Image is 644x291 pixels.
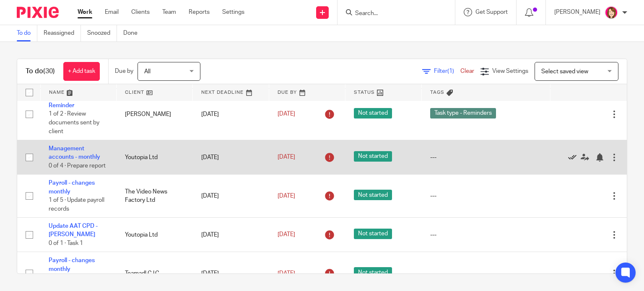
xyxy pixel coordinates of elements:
span: Tags [430,90,444,95]
img: Katherine%20-%20Pink%20cartoon.png [605,6,618,19]
span: Not started [354,151,392,162]
span: Not started [354,190,392,200]
span: 1 of 5 · Update payroll records [49,197,104,212]
span: 1 of 2 · Review documents sent by client [49,111,99,134]
a: Payroll - changes monthly [49,258,95,272]
a: Settings [222,8,244,16]
td: [DATE] [193,175,269,218]
span: (1) [447,68,454,74]
a: Email [105,8,119,16]
td: [DATE] [193,140,269,175]
span: [DATE] [278,111,295,117]
a: Done [123,25,144,41]
span: All [144,69,151,75]
a: Payroll - changes monthly [49,180,95,194]
input: Search [354,10,430,18]
td: The Video News Factory Ltd [117,175,193,218]
h1: To do [26,67,55,76]
div: --- [430,192,542,200]
img: Pixie [17,7,59,18]
span: [DATE] [278,193,295,199]
p: [PERSON_NAME] [554,8,600,16]
span: Task type - Reminders [430,108,496,118]
a: Clear [460,68,474,74]
span: View Settings [492,68,528,74]
div: --- [430,231,542,239]
a: To do [17,25,37,41]
a: Reassigned [44,25,81,41]
a: Management accounts - monthly [49,146,100,160]
a: Update AAT CPD - [PERSON_NAME] [49,223,98,237]
a: + Add task [63,62,100,81]
span: Filter [434,68,460,74]
div: --- [430,153,542,162]
span: Not started [354,108,392,118]
span: [DATE] [278,232,295,237]
span: Get Support [475,9,508,15]
span: Not started [354,229,392,239]
span: (30) [43,68,55,75]
span: [DATE] [278,270,295,276]
td: [DATE] [193,88,269,140]
a: Team [162,8,176,16]
span: Select saved view [541,69,588,75]
span: Not started [354,267,392,278]
a: Clients [131,8,150,16]
span: 0 of 1 · Task 1 [49,240,83,246]
td: [PERSON_NAME] [117,88,193,140]
p: Due by [115,67,133,75]
span: 0 of 4 · Prepare report [49,163,106,169]
a: Mark as done [568,153,581,161]
td: Youtopia Ltd [117,218,193,252]
div: --- [430,269,542,278]
a: Work [78,8,92,16]
a: Snoozed [87,25,117,41]
td: Youtopia Ltd [117,140,193,175]
td: [DATE] [193,218,269,252]
span: [DATE] [278,155,295,160]
a: Reports [189,8,210,16]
